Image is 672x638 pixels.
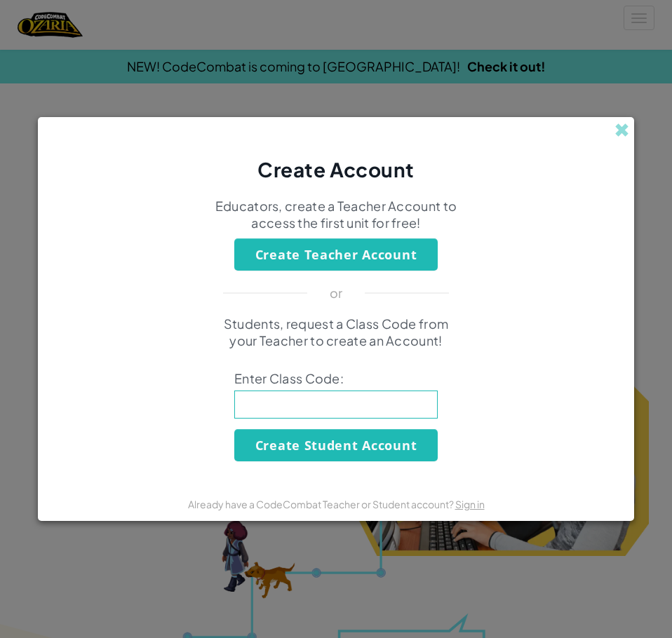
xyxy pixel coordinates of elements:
button: Create Student Account [234,429,438,461]
p: or [330,285,343,301]
span: Create Account [257,157,415,182]
button: Create Teacher Account [234,238,438,271]
span: Enter Class Code: [234,370,438,387]
a: Sign in [455,498,485,510]
span: Already have a CodeCombat Teacher or Student account? [188,498,455,510]
p: Educators, create a Teacher Account to access the first unit for free! [213,198,459,231]
p: Students, request a Class Code from your Teacher to create an Account! [213,315,459,349]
